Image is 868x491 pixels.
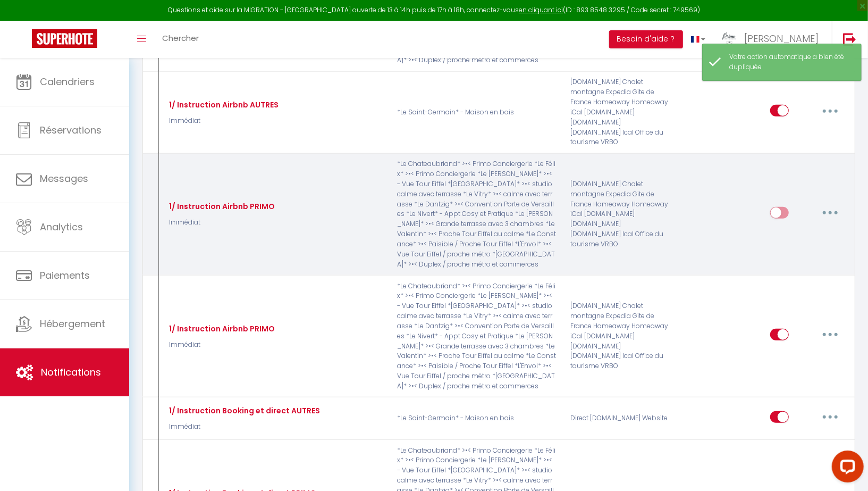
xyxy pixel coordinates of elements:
[823,446,868,491] iframe: LiveChat chat widget
[519,5,563,14] a: en cliquant ici
[729,52,850,72] div: Votre action automatique a bien été dupliquée
[40,269,90,282] span: Paiements
[40,220,83,234] span: Analytics
[390,159,563,269] p: *Le Chateaubriand* >•< Primo Conciergerie *Le Félix* >•< Primo Conciergerie *Le [PERSON_NAME]* >•...
[563,281,679,392] div: [DOMAIN_NAME] Chalet montagne Expedia Gite de France Homeaway Homeaway iCal [DOMAIN_NAME] [DOMAIN...
[40,123,102,137] span: Réservations
[32,29,97,48] img: Super Booking
[162,32,199,44] span: Chercher
[563,159,679,269] div: [DOMAIN_NAME] Chalet montagne Expedia Gite de France Homeaway Homeaway iCal [DOMAIN_NAME] [DOMAIN...
[563,403,679,434] div: Direct [DOMAIN_NAME] Website
[843,32,856,46] img: logout
[609,30,683,48] button: Besoin d'aide ?
[390,281,563,392] p: *Le Chateaubriand* >•< Primo Conciergerie *Le Félix* >•< Primo Conciergerie *Le [PERSON_NAME]* >•...
[166,201,275,212] div: 1/ Instruction Airbnb PRIMO
[154,21,207,58] a: Chercher
[40,317,105,330] span: Hébergement
[41,365,101,379] span: Notifications
[713,21,832,58] a: ... [PERSON_NAME]
[563,77,679,147] div: [DOMAIN_NAME] Chalet montagne Expedia Gite de France Homeaway Homeaway iCal [DOMAIN_NAME] [DOMAIN...
[166,218,275,228] p: Immédiat
[390,77,563,147] p: *Le Saint-Germain* - Maison en bois
[390,403,563,434] p: *Le Saint-Germain* - Maison en bois
[166,99,279,111] div: 1/ Instruction Airbnb AUTRES
[166,323,275,335] div: 1/ Instruction Airbnb PRIMO
[721,30,737,47] img: ...
[166,340,275,350] p: Immédiat
[744,32,819,45] span: [PERSON_NAME]
[166,422,320,432] p: Immédiat
[40,172,88,185] span: Messages
[166,405,320,417] div: 1/ Instruction Booking et direct AUTRES
[40,75,95,88] span: Calendriers
[166,116,279,126] p: Immédiat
